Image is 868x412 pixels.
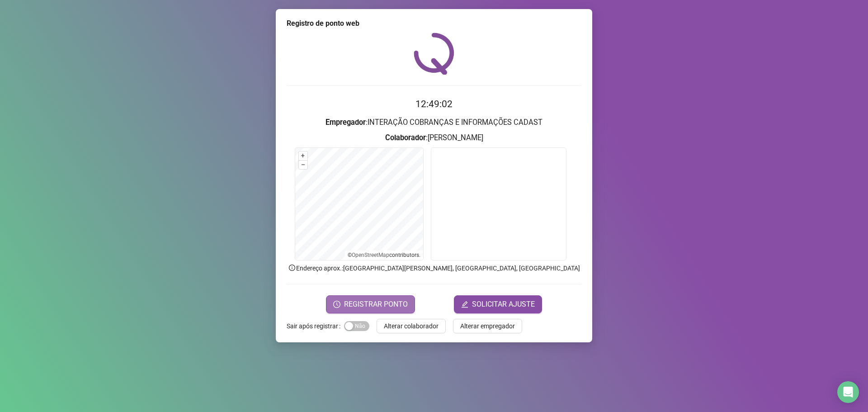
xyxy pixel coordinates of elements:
[333,301,340,308] span: clock-circle
[352,252,389,258] a: OpenStreetMap
[453,319,522,333] button: Alterar empregador
[325,118,366,127] strong: Empregador
[385,133,426,142] strong: Colaborador
[287,319,344,333] label: Sair após registrar
[344,299,408,310] span: REGISTRAR PONTO
[377,319,446,333] button: Alterar colaborador
[348,252,420,258] li: © contributors.
[454,295,542,313] button: editSOLICITAR AJUSTE
[326,295,415,313] button: REGISTRAR PONTO
[287,117,581,128] h3: : INTERAÇÃO COBRANÇAS E INFORMAÇÕES CADAST
[287,132,581,144] h3: : [PERSON_NAME]
[299,152,307,160] button: +
[461,301,468,308] span: edit
[288,264,296,272] span: info-circle
[460,321,515,331] span: Alterar empregador
[299,161,307,169] button: –
[287,263,581,273] p: Endereço aprox. : [GEOGRAPHIC_DATA][PERSON_NAME], [GEOGRAPHIC_DATA], [GEOGRAPHIC_DATA]
[414,33,454,75] img: QRPoint
[384,321,439,331] span: Alterar colaborador
[287,18,581,29] div: Registro de ponto web
[837,381,859,403] div: Open Intercom Messenger
[472,299,535,310] span: SOLICITAR AJUSTE
[415,99,453,109] time: 12:49:02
